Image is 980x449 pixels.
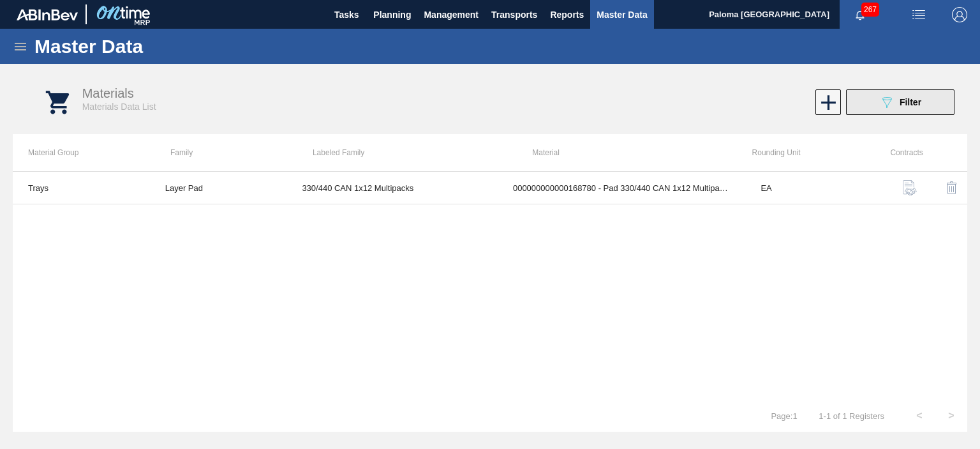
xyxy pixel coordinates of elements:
button: > [935,400,967,432]
td: EA [745,172,882,204]
td: Layer Pad [150,172,287,204]
td: 330/440 CAN 1x12 Multipacks [286,172,498,204]
span: Planning [373,7,411,22]
img: TNhmsLtSVTkK8tSr43FrP2fwEKptu5GPRR3wAAAABJRU5ErkJggg== [17,9,78,20]
div: Search Material Contracts [889,172,924,203]
td: Trays [13,172,150,204]
img: delete-icon [944,180,960,195]
span: Tasks [332,7,360,22]
span: Materials [82,86,134,100]
button: Notifications [840,6,880,24]
span: 1 - 1 of 1 Registers [817,411,884,421]
div: Filter Material [840,89,961,115]
div: Enable Material [814,89,840,115]
th: Labeled Family [297,134,517,171]
span: Materials Data List [82,102,156,112]
div: Disable Material [932,172,967,203]
td: 000000000000168780 - Pad 330/440 CAN 1x12 Multipacks [498,172,745,204]
span: Reports [550,7,584,22]
button: delete-icon [937,172,967,203]
span: Master Data [597,7,647,22]
span: Transports [491,7,537,22]
th: Material Group [13,134,155,171]
img: contract-icon [902,180,917,195]
span: Page : 1 [771,411,797,421]
img: userActions [911,7,926,22]
button: < [903,400,935,432]
span: 267 [861,3,879,17]
th: Contracts [879,134,923,171]
span: Management [424,7,479,22]
img: Logout [952,7,967,22]
span: Filter [900,97,921,107]
button: Filter [846,89,954,115]
button: contract-icon [895,172,925,203]
th: Rounding Unit [737,134,879,171]
th: Family [155,134,297,171]
th: Material [517,134,736,171]
h1: Master Data [34,39,261,54]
